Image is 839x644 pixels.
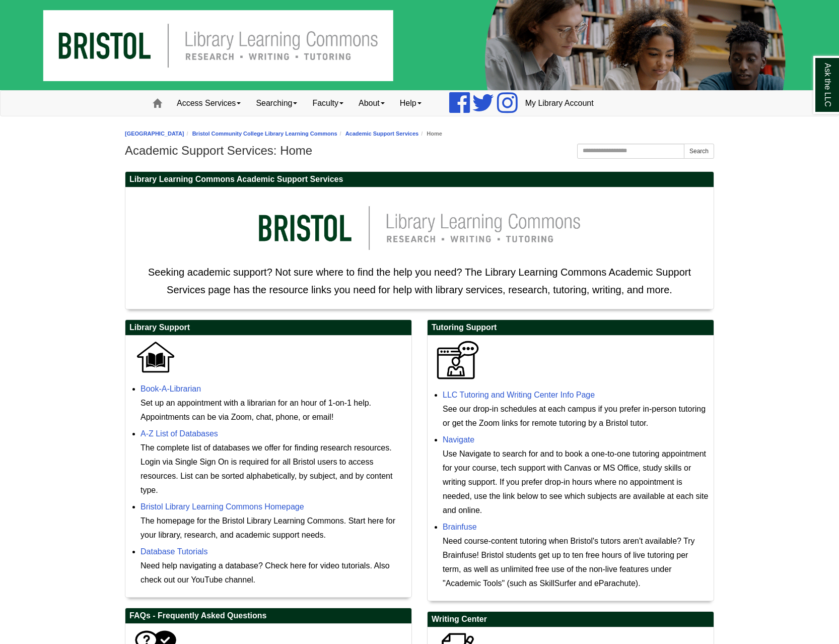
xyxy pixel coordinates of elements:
[443,435,474,444] a: Navigate
[141,384,201,393] a: Book-A-Librarian
[443,391,595,399] a: LLC Tutoring and Writing Center Info Page
[141,429,218,438] a: A-Z List of Databases
[345,131,419,137] a: Academic Support Services
[141,559,406,587] div: Need help navigating a database? Check here for video tutorials. Also check out our YouTube channel.
[443,402,709,430] div: See our drop-in schedules at each campus if you prefer in-person tutoring or get the Zoom links f...
[169,91,248,116] a: Access Services
[428,320,714,336] h2: Tutoring Support
[443,523,477,531] a: Brainfuse
[684,144,714,159] button: Search
[248,91,305,116] a: Searching
[351,91,392,116] a: About
[141,547,207,556] a: Database Tutorials
[392,91,429,116] a: Help
[141,514,406,542] div: The homepage for the Bristol Library Learning Commons. Start here for your library, research, and...
[443,447,709,518] div: Use Navigate to search for and to book a one-to-one tutoring appointment for your course, tech su...
[192,131,337,137] a: Bristol Community College Library Learning Commons
[418,129,442,139] li: Home
[305,91,351,116] a: Faculty
[141,396,406,424] div: Set up an appointment with a librarian for an hour of 1-on-1 help. Appointments can be via Zoom, ...
[125,144,714,158] h1: Academic Support Services: Home
[125,608,411,624] h2: FAQs - Frequently Asked Questions
[125,131,184,137] a: [GEOGRAPHIC_DATA]
[243,192,596,264] img: llc logo
[428,612,714,627] h2: Writing Center
[125,320,411,336] h2: Library Support
[141,502,304,511] a: Bristol Library Learning Commons Homepage
[443,534,709,591] div: Need course-content tutoring when Bristol's tutors aren't available? Try Brainfuse! Bristol stude...
[148,267,691,295] span: Seeking academic support? Not sure where to find the help you need? The Library Learning Commons ...
[125,172,714,187] h2: Library Learning Commons Academic Support Services
[518,91,601,116] a: My Library Account
[125,129,714,139] nav: breadcrumb
[141,441,406,497] div: The complete list of databases we offer for finding research resources. Login via Single Sign On ...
